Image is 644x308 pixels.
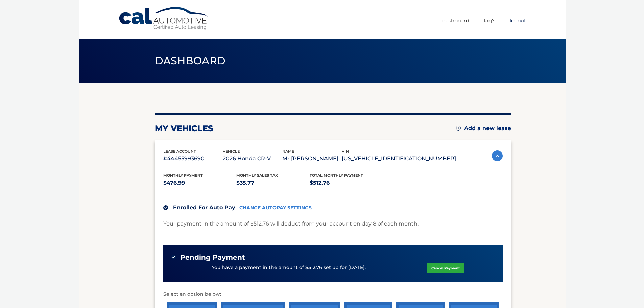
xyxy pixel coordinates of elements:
img: check-green.svg [171,255,176,259]
a: Add a new lease [456,125,511,132]
a: FAQ's [484,15,495,26]
p: #44455993690 [163,154,223,163]
span: lease account [163,149,196,154]
p: Select an option below: [163,290,503,299]
img: add.svg [456,126,461,131]
a: Dashboard [442,15,469,26]
a: Logout [510,15,526,26]
span: name [282,149,294,154]
p: $476.99 [163,178,237,188]
span: Monthly Payment [163,173,203,178]
a: Cal Automotive [118,7,210,31]
p: 2026 Honda CR-V [223,154,282,163]
span: Enrolled For Auto Pay [173,204,235,211]
a: CHANGE AUTOPAY SETTINGS [239,205,312,211]
span: Monthly sales Tax [236,173,278,178]
p: [US_VEHICLE_IDENTIFICATION_NUMBER] [342,154,456,163]
img: check.svg [163,205,168,210]
span: Pending Payment [180,253,245,262]
p: Your payment in the amount of $512.76 will deduct from your account on day 8 of each month. [163,219,419,229]
p: $512.76 [310,178,383,188]
p: $35.77 [236,178,310,188]
span: Total Monthly Payment [310,173,363,178]
p: You have a payment in the amount of $512.76 set up for [DATE]. [212,264,366,271]
span: vehicle [223,149,240,154]
img: accordion-active.svg [492,150,503,161]
a: Cancel Payment [427,263,464,273]
h2: my vehicles [155,123,213,134]
span: Dashboard [155,54,226,67]
p: Mr [PERSON_NAME] [282,154,342,163]
span: vin [342,149,349,154]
